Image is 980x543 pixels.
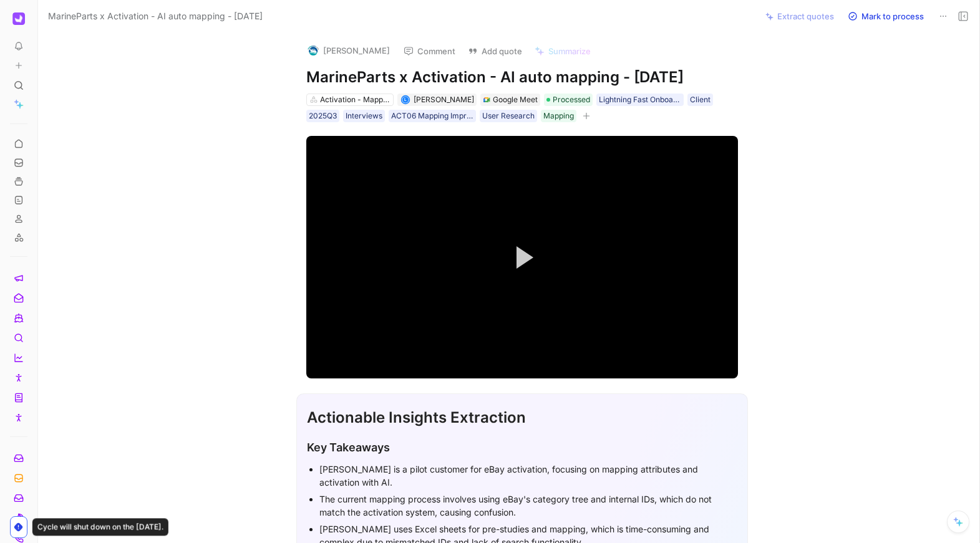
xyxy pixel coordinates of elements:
span: MarineParts x Activation - AI auto mapping - [DATE] [48,9,263,24]
button: Mark to process [842,7,929,25]
div: The current mapping process involves using eBay's category tree and internal IDs, which do not ma... [319,493,737,519]
div: Google Meet [493,94,538,106]
div: Actionable Insights Extraction [307,406,737,429]
button: Add quote [462,42,528,60]
div: Cycle will shut down on the [DATE]. [32,518,168,536]
div: Mapping [543,110,574,122]
div: [PERSON_NAME] is a pilot customer for eBay activation, focusing on mapping attributes and activat... [319,463,737,489]
div: Interviews [346,110,382,122]
span: Summarize [548,46,591,57]
div: User Research [482,110,535,122]
div: Activation - Mapping & Transformation [320,94,390,106]
div: L [402,97,409,103]
span: [PERSON_NAME] [414,95,474,104]
img: Akeneo [12,12,25,25]
button: Comment [398,42,461,60]
div: Processed [544,94,593,106]
button: Akeneo [10,10,27,27]
img: logo [307,44,319,57]
div: 2025Q3 [309,110,337,122]
button: logo[PERSON_NAME] [301,41,395,60]
div: Key Takeaways [307,439,737,456]
button: Extract quotes [760,7,840,25]
div: ACT06 Mapping Improvements [391,110,473,122]
button: Play Video [494,229,550,286]
div: Client [690,94,711,106]
div: Lightning Fast Onboarding [599,94,681,106]
span: Processed [553,94,590,106]
button: Summarize [529,42,596,60]
h1: MarineParts x Activation - AI auto mapping - [DATE] [306,67,738,87]
div: Video Player [306,136,738,378]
